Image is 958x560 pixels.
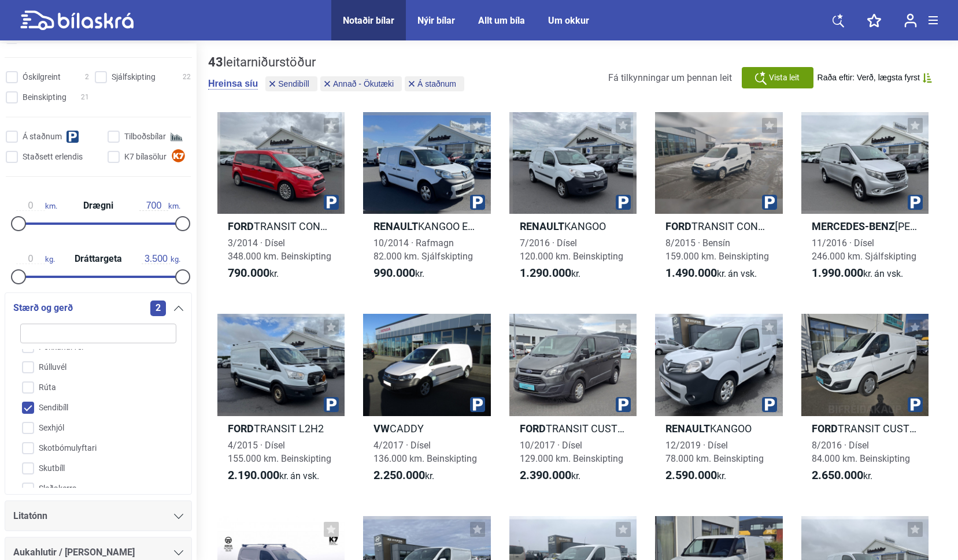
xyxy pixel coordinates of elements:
span: 4/2017 · Dísel 136.000 km. Beinskipting [373,440,477,464]
h2: TRANSIT CUSTOM [801,422,929,435]
span: Á staðnum [23,131,62,143]
button: Raða eftir: Verð, lægsta fyrst [818,73,932,83]
span: km. [16,201,57,211]
b: Renault [520,220,564,232]
span: km. [139,201,180,211]
span: Dráttargeta [72,254,125,264]
img: parking.png [324,397,339,412]
img: parking.png [470,195,485,210]
a: Notaðir bílar [343,15,394,26]
h2: CADDY [363,422,490,435]
span: kr. [665,266,757,280]
span: 10/2014 · Rafmagn 82.000 km. Sjálfskipting [373,238,473,262]
b: 2.390.000 [520,468,571,482]
a: RenaultKANGOO EXPRESS ZE10/2014 · Rafmagn82.000 km. Sjálfskipting990.000kr. [363,112,490,291]
a: Um okkur [548,15,589,26]
img: parking.png [616,195,631,210]
img: parking.png [762,397,777,412]
b: 1.290.000 [520,266,571,280]
span: Litatónn [13,508,47,524]
span: Sendibíll [278,80,309,88]
span: kg. [142,254,180,264]
h2: KANGOO [509,220,637,233]
h2: KANGOO EXPRESS ZE [363,220,490,233]
span: Annað - Ökutæki [333,80,394,88]
span: kr. [520,469,580,483]
a: FordTRANSIT CUSTOM10/2017 · Dísel129.000 km. Beinskipting2.390.000kr. [509,314,637,492]
b: 43 [208,55,223,69]
button: Hreinsa síu [208,78,258,90]
h2: KANGOO [655,422,782,435]
span: kr. [520,266,580,280]
span: 22 [183,71,191,83]
h2: TRANSIT CONNECT [655,220,782,233]
b: Renault [373,220,418,232]
img: parking.png [470,397,485,412]
span: Drægni [80,201,116,210]
span: Beinskipting [23,91,66,103]
b: 2.590.000 [665,468,717,482]
span: kr. [228,469,319,483]
b: Renault [665,422,710,435]
img: parking.png [324,195,339,210]
span: 21 [81,91,89,103]
a: FordTRANSIT CONNECT8/2015 · Bensín159.000 km. Beinskipting1.490.000kr. [655,112,782,291]
img: parking.png [762,195,777,210]
img: parking.png [616,397,631,412]
span: 11/2016 · Dísel 246.000 km. Sjálfskipting [812,238,916,262]
span: 10/2017 · Dísel 129.000 km. Beinskipting [520,440,623,464]
span: Óskilgreint [23,71,61,83]
button: Sendibíll [265,76,317,91]
span: kr. [812,469,872,483]
span: Raða eftir: Verð, lægsta fyrst [818,73,920,83]
b: Ford [520,422,546,435]
span: kr. [373,469,434,483]
a: FordTRANSIT CONNECT3/2014 · Dísel348.000 km. Beinskipting790.000kr. [217,112,345,291]
b: 2.190.000 [228,468,279,482]
button: Á staðnum [405,76,464,91]
span: 8/2016 · Dísel 84.000 km. Beinskipting [812,440,910,464]
img: parking.png [908,195,923,210]
h2: TRANSIT CONNECT [217,220,345,233]
span: 4/2015 · Dísel 155.000 km. Beinskipting [228,440,331,464]
span: Vista leit [769,72,800,84]
div: leitarniðurstöður [208,55,467,70]
a: Nýir bílar [417,15,455,26]
a: RenaultKANGOO7/2016 · Dísel120.000 km. Beinskipting1.290.000kr. [509,112,637,291]
span: 3/2014 · Dísel 348.000 km. Beinskipting [228,238,331,262]
b: 1.490.000 [665,266,717,280]
span: kr. [228,266,279,280]
b: Mercedes-Benz [812,220,895,232]
img: user-login.svg [904,13,917,28]
b: Ford [228,422,254,435]
h2: TRANSIT CUSTOM [509,422,637,435]
a: FordTRANSIT L2H24/2015 · Dísel155.000 km. Beinskipting2.190.000kr. [217,314,345,492]
span: K7 bílasölur [124,151,167,163]
div: Allt um bíla [478,15,525,26]
button: Annað - Ökutæki [320,76,402,91]
a: Mercedes-Benz[PERSON_NAME] 116 CDI 4MATIC11/2016 · Dísel246.000 km. Sjálfskipting1.990.000kr. [801,112,929,291]
b: 1.990.000 [812,266,863,280]
span: kr. [665,469,726,483]
b: Ford [665,220,691,232]
a: FordTRANSIT CUSTOM8/2016 · Dísel84.000 km. Beinskipting2.650.000kr. [801,314,929,492]
span: kr. [373,266,424,280]
span: Sjálfskipting [112,71,156,83]
span: 7/2016 · Dísel 120.000 km. Beinskipting [520,238,623,262]
span: kr. [812,266,903,280]
span: 8/2015 · Bensín 159.000 km. Beinskipting [665,238,769,262]
h2: TRANSIT L2H2 [217,422,345,435]
span: Staðsett erlendis [23,151,83,163]
b: VW [373,422,390,435]
span: Á staðnum [417,80,456,88]
span: kg. [16,254,55,264]
span: 12/2019 · Dísel 78.000 km. Beinskipting [665,440,764,464]
span: 2 [150,301,166,316]
span: Stærð og gerð [13,300,73,316]
b: 990.000 [373,266,415,280]
a: RenaultKANGOO12/2019 · Dísel78.000 km. Beinskipting2.590.000kr. [655,314,782,492]
b: Ford [812,422,838,435]
span: 2 [85,71,89,83]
